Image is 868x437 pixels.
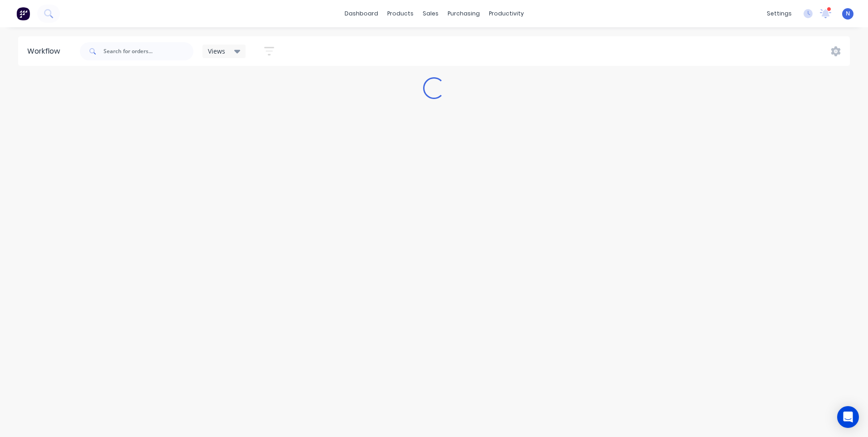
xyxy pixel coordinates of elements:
div: purchasing [443,7,484,20]
span: Views [208,46,225,56]
div: Workflow [27,46,64,57]
div: sales [418,7,443,20]
div: products [383,7,418,20]
img: Factory [16,7,30,20]
span: N [846,10,850,18]
div: settings [762,7,796,20]
div: Open Intercom Messenger [837,406,859,428]
div: productivity [484,7,528,20]
input: Search for orders... [104,42,193,60]
a: dashboard [340,7,383,20]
